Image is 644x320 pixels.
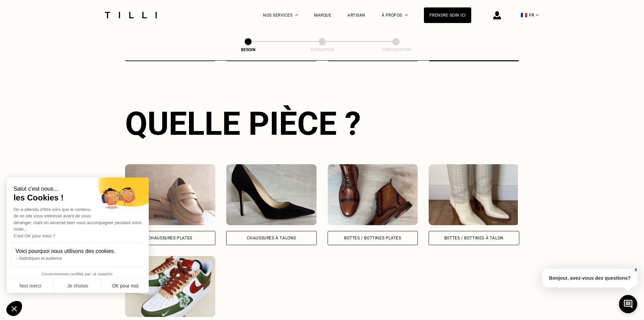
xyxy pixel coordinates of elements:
img: Tilli retouche votre Bottes / Bottines plates [328,164,418,225]
div: Quelle pièce ? [125,105,519,143]
img: Logo du service de couturière Tilli [102,12,159,18]
img: Tilli retouche votre Chaussures Plates [125,164,216,225]
div: Confirmation [362,47,430,52]
img: Menu déroulant [295,14,298,16]
div: Estimation [288,47,356,52]
div: Besoin [214,47,282,52]
span: 🇫🇷 [521,12,527,18]
img: Tilli retouche votre Sneakers [125,256,216,317]
img: Tilli retouche votre Chaussures à Talons [226,164,317,225]
div: Bottes / Bottines plates [344,236,401,240]
img: icône connexion [493,11,501,19]
button: X [632,266,639,274]
img: Menu déroulant à propos [405,14,408,16]
p: Bonjour, avez-vous des questions? [542,269,638,287]
img: menu déroulant [536,14,539,16]
a: Artisan [348,13,365,18]
img: Tilli retouche votre Bottes / Bottines à talon [429,164,519,225]
div: Chaussures Plates [148,236,192,240]
div: Chaussures à Talons [247,236,296,240]
a: Marque [314,13,331,18]
div: Bottes / Bottines à talon [444,236,504,240]
a: Prendre soin ici [424,7,471,23]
